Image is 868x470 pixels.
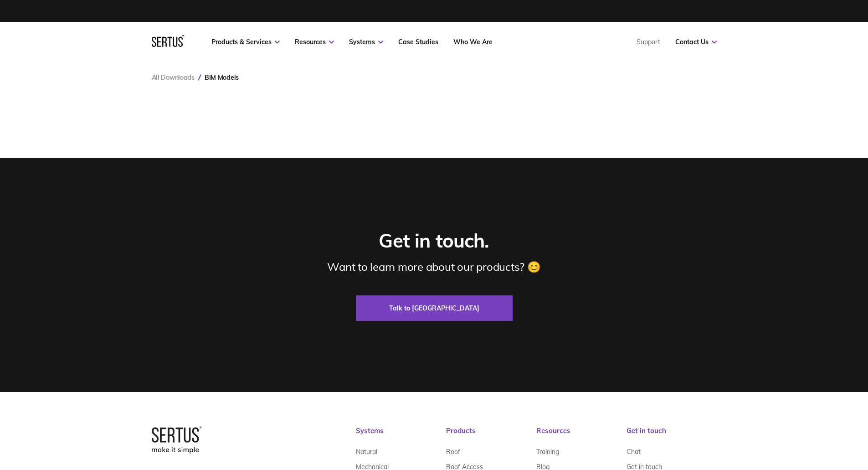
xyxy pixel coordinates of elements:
div: Products [446,426,536,444]
div: Want to learn more about our products? 😊 [327,260,540,274]
a: All Downloads [152,73,195,82]
div: Get in touch [627,426,717,444]
div: Systems [356,426,446,444]
a: Systems [349,38,383,46]
a: Resources [295,38,334,46]
a: Chat [627,444,641,460]
div: Get in touch. [379,229,489,253]
a: Case Studies [398,38,438,46]
a: Who We Are [453,38,493,46]
a: Support [637,38,660,46]
div: Resources [536,426,627,444]
a: Roof [446,444,460,460]
a: Contact Us [675,38,717,46]
a: Training [536,444,559,460]
img: logo-box-2bec1e6d7ed5feb70a4f09a85fa1bbdd.png [152,426,202,454]
a: Talk to [GEOGRAPHIC_DATA] [356,295,513,321]
a: Products & Services [211,38,280,46]
a: Natural [356,444,377,460]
